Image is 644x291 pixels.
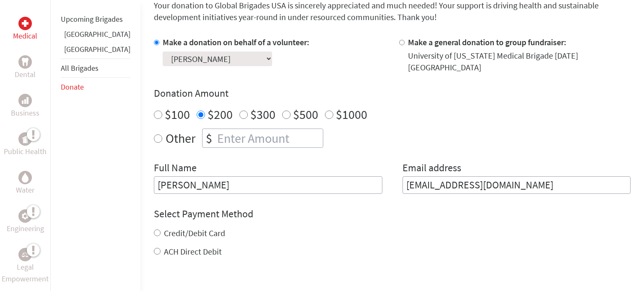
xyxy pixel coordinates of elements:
[18,248,32,261] div: Legal Empowerment
[61,10,130,28] li: Upcoming Brigades
[216,129,323,147] input: Enter Amount
[11,107,39,119] p: Business
[164,228,225,238] label: Credit/Debit Card
[402,161,461,176] label: Email address
[18,171,32,184] div: Water
[18,94,32,107] div: Business
[22,173,29,182] img: Water
[154,176,382,194] input: Enter Full Name
[15,69,36,80] p: Dental
[13,17,37,42] a: MedicalMedical
[408,50,631,73] div: University of [US_STATE] Medical Brigade [DATE] [GEOGRAPHIC_DATA]
[61,59,130,78] li: All Brigades
[22,97,29,104] img: Business
[336,106,367,122] label: $1000
[61,78,130,96] li: Donate
[4,132,47,157] a: Public HealthPublic Health
[61,14,123,24] a: Upcoming Brigades
[64,29,130,39] a: [GEOGRAPHIC_DATA]
[250,106,275,122] label: $300
[22,58,29,66] img: Dental
[203,129,216,147] div: $
[64,44,130,54] a: [GEOGRAPHIC_DATA]
[13,30,37,42] p: Medical
[166,129,195,148] label: Other
[7,223,44,234] p: Engineering
[154,161,197,176] label: Full Name
[18,55,32,69] div: Dental
[163,37,309,47] label: Make a donation on behalf of a volunteer:
[18,132,32,146] div: Public Health
[16,171,34,196] a: WaterWater
[4,146,47,157] p: Public Health
[164,246,222,257] label: ACH Direct Debit
[22,213,29,219] img: Engineering
[61,28,130,44] li: Ghana
[18,17,32,30] div: Medical
[61,63,99,73] a: All Brigades
[165,106,190,122] label: $100
[61,44,130,59] li: Guatemala
[2,261,49,285] p: Legal Empowerment
[2,248,49,285] a: Legal EmpowermentLegal Empowerment
[402,176,631,194] input: Your Email
[15,55,36,80] a: DentalDental
[293,106,318,122] label: $500
[16,184,34,196] p: Water
[22,135,29,143] img: Public Health
[208,106,233,122] label: $200
[7,209,44,234] a: EngineeringEngineering
[22,252,29,257] img: Legal Empowerment
[11,94,39,119] a: BusinessBusiness
[61,82,84,92] a: Donate
[18,209,32,223] div: Engineering
[154,207,631,221] h4: Select Payment Method
[22,20,29,27] img: Medical
[154,87,631,100] h4: Donation Amount
[408,37,566,47] label: Make a general donation to group fundraiser:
